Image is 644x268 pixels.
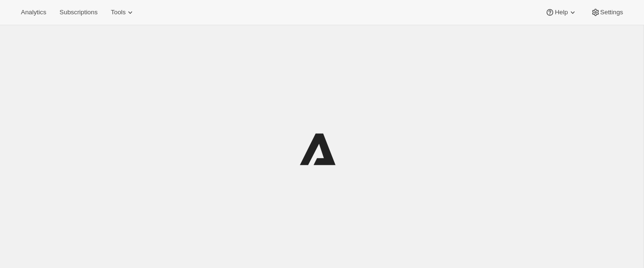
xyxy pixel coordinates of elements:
[555,9,567,16] span: Help
[600,9,623,16] span: Settings
[54,6,103,19] button: Subscriptions
[105,6,141,19] button: Tools
[59,9,97,16] span: Subscriptions
[21,9,46,16] span: Analytics
[585,6,629,19] button: Settings
[539,6,583,19] button: Help
[15,6,52,19] button: Analytics
[111,9,125,16] span: Tools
